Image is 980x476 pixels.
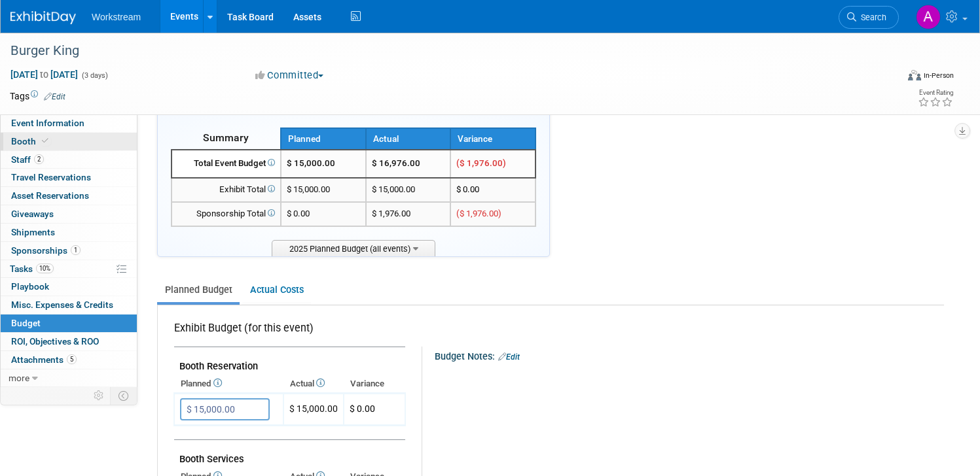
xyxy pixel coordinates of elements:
span: 1 [71,245,81,255]
td: $ 1,976.00 [366,202,451,226]
span: $ 15,000.00 [287,184,330,194]
i: Booth reservation complete [42,137,48,144]
span: Asset Reservations [11,190,89,201]
a: Budget [1,314,137,332]
div: Event Rating [918,90,953,96]
a: Tasks10% [1,260,137,278]
div: Exhibit Total [177,184,275,196]
a: Attachments5 [1,351,137,369]
td: $ 16,976.00 [366,150,451,178]
span: 2 [34,154,44,164]
span: Staff [11,154,44,165]
span: Misc. Expenses & Credits [11,299,113,310]
td: $ 15,000.00 [366,178,451,202]
div: Total Event Budget [177,158,275,170]
span: Tasks [10,263,54,274]
span: $ 0.00 [456,184,479,194]
td: Tags [10,90,65,103]
a: more [1,369,137,387]
a: Planned Budget [157,278,240,302]
th: Planned [281,128,366,150]
img: ExhibitDay [10,11,76,24]
span: Attachments [11,354,77,365]
a: Asset Reservations [1,187,137,205]
td: Booth Services [174,440,405,468]
a: ROI, Objectives & ROO [1,333,137,350]
span: Summary [203,131,249,144]
th: Actual [366,128,451,150]
img: Format-Inperson.png [908,70,921,80]
span: [DATE] [DATE] [10,69,79,80]
span: ($ 1,976.00) [456,158,506,168]
a: Edit [44,92,65,101]
th: Actual [283,375,344,393]
span: 5 [67,354,77,364]
td: Personalize Event Tab Strip [88,387,111,404]
a: Travel Reservations [1,169,137,186]
span: more [9,373,29,383]
a: Shipments [1,224,137,241]
span: Budget [11,318,41,328]
span: to [38,69,50,80]
div: Budget Notes: [435,347,942,364]
span: Search [856,12,886,22]
a: Sponsorships1 [1,242,137,260]
div: Exhibit Budget (for this event) [174,321,400,343]
span: 10% [36,263,54,273]
a: Playbook [1,278,137,296]
a: Giveaways [1,205,137,223]
span: Workstream [92,12,141,22]
a: Misc. Expenses & Credits [1,296,137,314]
div: Event Format [813,68,954,88]
td: Toggle Event Tabs [111,387,137,404]
span: ($ 1,976.00) [456,209,501,218]
span: $ 0.00 [287,209,310,218]
th: Variance [344,375,405,393]
span: Playbook [11,281,49,292]
span: $ 15,000.00 [287,158,335,168]
a: Booth [1,133,137,150]
a: Edit [498,352,520,362]
span: 2025 Planned Budget (all events) [272,240,435,256]
div: In-Person [923,71,954,80]
button: Committed [251,69,329,82]
span: Booth [11,136,51,146]
a: Staff2 [1,151,137,169]
span: Sponsorships [11,245,81,256]
div: Burger King [6,39,873,63]
span: $ 15,000.00 [289,403,338,414]
span: Travel Reservations [11,172,91,182]
div: Sponsorship Total [177,208,275,220]
th: Variance [450,128,535,150]
a: Event Information [1,114,137,132]
td: Booth Reservation [174,347,405,375]
span: Event Information [11,118,84,128]
a: Actual Costs [242,278,311,302]
span: ROI, Objectives & ROO [11,336,99,347]
img: Amelia Hapgood [916,5,941,29]
th: Planned [174,375,283,393]
span: $ 0.00 [350,403,375,414]
a: Search [839,6,899,29]
span: (3 days) [81,71,108,80]
span: Giveaways [11,209,54,219]
span: Shipments [11,227,55,237]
